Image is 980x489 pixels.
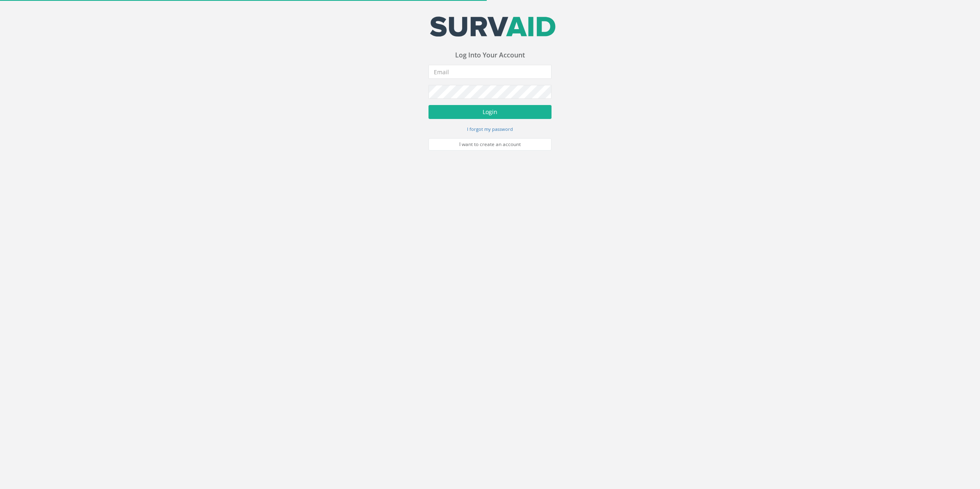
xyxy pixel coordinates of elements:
small: I forgot my password [467,126,513,132]
a: I forgot my password [467,125,513,133]
h3: Log Into Your Account [428,52,552,59]
button: Login [428,105,552,119]
input: Email [428,65,552,79]
a: I want to create an account [428,138,552,151]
